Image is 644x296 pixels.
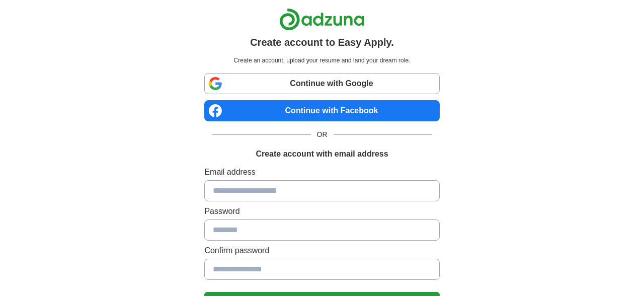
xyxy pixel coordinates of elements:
[279,8,365,31] img: Adzuna logo
[206,56,437,65] p: Create an account, upload your resume and land your dream role.
[204,100,439,121] a: Continue with Facebook
[204,73,439,94] a: Continue with Google
[311,129,334,140] span: OR
[204,245,439,257] label: Confirm password
[256,148,388,160] h1: Create account with email address
[250,35,394,50] h1: Create account to Easy Apply.
[204,166,439,178] label: Email address
[204,205,439,217] label: Password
